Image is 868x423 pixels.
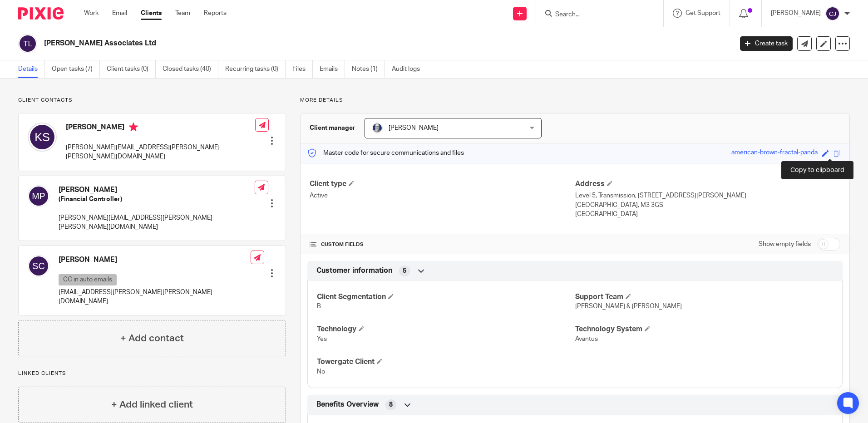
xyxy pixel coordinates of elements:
[389,125,439,131] span: [PERSON_NAME]
[18,370,286,377] p: Linked clients
[59,195,255,204] h5: (Financial Controller)
[759,240,811,249] label: Show empty fields
[310,179,575,189] h4: Client type
[225,60,286,78] a: Recurring tasks (0)
[392,60,427,78] a: Audit logs
[310,241,575,248] h4: CUSTOM FIELDS
[317,325,575,334] h4: Technology
[352,60,385,78] a: Notes (1)
[686,10,720,16] span: Get Support
[59,288,251,306] p: [EMAIL_ADDRESS][PERSON_NAME][PERSON_NAME][DOMAIN_NAME]
[59,255,251,265] h4: [PERSON_NAME]
[403,266,406,275] span: 5
[28,123,57,152] img: svg%3E
[320,60,345,78] a: Emails
[59,274,117,285] p: CC in auto emails
[66,143,255,162] p: [PERSON_NAME][EMAIL_ADDRESS][PERSON_NAME][PERSON_NAME][DOMAIN_NAME]
[52,60,100,78] a: Open tasks (7)
[18,34,37,53] img: svg%3E
[204,9,227,18] a: Reports
[575,210,840,219] p: [GEOGRAPHIC_DATA]
[575,191,840,200] p: Level 5, Transmission, [STREET_ADDRESS][PERSON_NAME]
[575,201,840,210] p: [GEOGRAPHIC_DATA], M3 3GS
[389,400,393,409] span: 8
[372,123,383,133] img: renny%20cropped.jpg
[292,60,313,78] a: Files
[59,213,255,232] p: [PERSON_NAME][EMAIL_ADDRESS][PERSON_NAME][PERSON_NAME][DOMAIN_NAME]
[111,398,193,412] h4: + Add linked client
[316,266,392,275] span: Customer information
[575,336,598,342] span: Avantus
[28,185,49,207] img: svg%3E
[310,123,355,133] h3: Client manager
[317,357,575,367] h4: Towergate Client
[554,11,636,19] input: Search
[59,185,255,195] h4: [PERSON_NAME]
[771,9,821,18] p: [PERSON_NAME]
[317,336,327,342] span: Yes
[175,9,190,18] a: Team
[731,148,818,158] div: american-brown-fractal-panda
[163,60,218,78] a: Closed tasks (40)
[575,325,833,334] h4: Technology System
[575,179,840,189] h4: Address
[317,292,575,302] h4: Client Segmentation
[316,400,379,409] span: Benefits Overview
[28,255,49,277] img: svg%3E
[307,148,464,157] p: Master code for secure communications and files
[112,9,127,18] a: Email
[740,36,793,51] a: Create task
[317,303,321,310] span: B
[84,9,99,18] a: Work
[107,60,156,78] a: Client tasks (0)
[141,9,162,18] a: Clients
[310,191,575,200] p: Active
[44,39,590,48] h2: [PERSON_NAME] Associates Ltd
[317,369,325,375] span: No
[129,123,138,132] i: Primary
[18,7,64,20] img: Pixie
[575,292,833,302] h4: Support Team
[300,97,850,104] p: More details
[120,331,184,345] h4: + Add contact
[18,97,286,104] p: Client contacts
[825,6,840,21] img: svg%3E
[575,303,682,310] span: [PERSON_NAME] & [PERSON_NAME]
[18,60,45,78] a: Details
[66,123,255,134] h4: [PERSON_NAME]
